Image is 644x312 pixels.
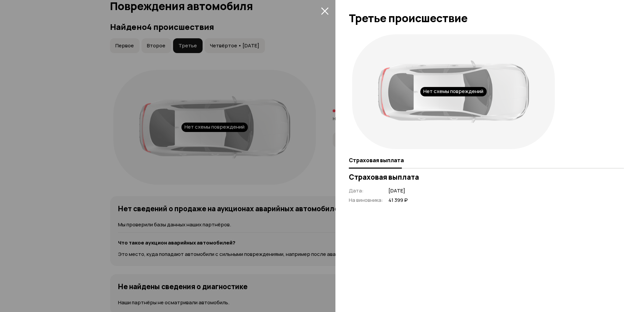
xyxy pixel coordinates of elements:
span: На виновника : [349,196,383,204]
button: закрыть [319,5,330,16]
span: [DATE] [388,187,408,194]
span: Дата : [349,187,364,194]
span: Страховая выплата [349,157,404,164]
span: 41 399 ₽ [388,197,408,204]
div: Нет схемы повреждений [420,87,487,96]
h3: Страховая выплата [349,173,624,181]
